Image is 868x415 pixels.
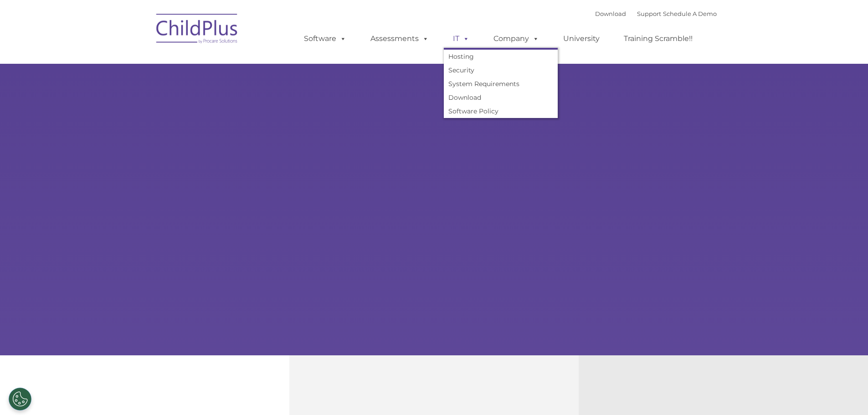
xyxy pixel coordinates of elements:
a: Software [295,30,355,48]
a: Download [444,91,558,104]
a: University [554,30,609,48]
a: Download [595,10,626,17]
a: Company [484,30,548,48]
a: Software Policy [444,104,558,118]
font: | [595,10,717,17]
a: Schedule A Demo [663,10,717,17]
a: Hosting [444,50,558,63]
a: System Requirements [444,77,558,91]
a: Training Scramble!! [615,30,702,48]
a: IT [444,30,478,48]
a: Assessments [361,30,438,48]
button: Cookies Settings [9,388,31,410]
img: ChildPlus by Procare Solutions [152,7,243,53]
a: Support [637,10,661,17]
a: Security [444,63,558,77]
